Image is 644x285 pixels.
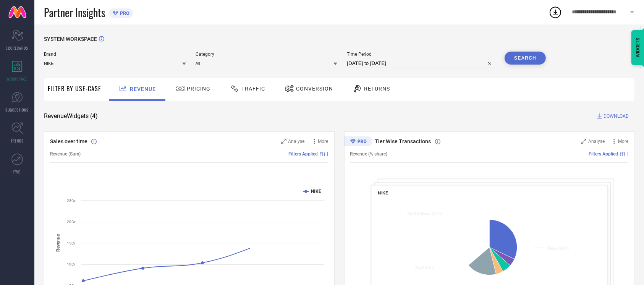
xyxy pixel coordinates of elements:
span: NIKE [378,190,388,196]
span: Conversion [296,86,333,92]
span: Filters Applied [289,151,318,157]
span: Filter By Use-Case [48,84,101,93]
span: FWD [14,169,21,175]
span: SUGGESTIONS [6,107,29,113]
text: : 27.7 % [407,212,442,216]
span: Pricing [187,86,210,92]
span: SYSTEM WORKSPACE [44,36,97,42]
span: Returns [364,86,390,92]
span: Partner Insights [44,5,105,20]
span: | [327,151,328,157]
span: Revenue (Sum) [50,151,81,157]
span: More [618,139,628,144]
span: More [318,139,328,144]
span: Brand [44,52,186,57]
text: 25Cr [67,199,76,203]
span: Category [196,52,338,57]
text: : 6.8 % [415,266,434,270]
span: Traffic [241,86,265,92]
text: 20Cr [67,220,76,224]
tspan: Tier 3 & Others [407,212,430,216]
span: | [627,151,628,157]
span: TRENDS [11,138,24,144]
tspan: Tier 2 [415,266,424,270]
span: Analyse [588,139,605,144]
span: Revenue [130,86,156,92]
text: 15Cr [67,241,76,245]
span: DOWNLOAD [604,112,629,120]
span: Analyse [288,139,305,144]
span: Revenue Widgets ( 4 ) [44,112,98,120]
span: Filters Applied [589,151,618,157]
div: Open download list [549,5,562,19]
text: 10Cr [67,262,76,266]
span: SCORECARDS [6,45,29,51]
span: Revenue (% share) [350,151,388,157]
text: : 50.2 % [547,246,569,251]
span: WORKSPACE [7,76,28,82]
svg: Zoom [581,139,586,144]
tspan: Revenue [55,234,61,252]
span: Time Period [347,52,495,57]
input: Select time period [347,59,495,68]
svg: Zoom [281,139,286,144]
span: Tier Wise Transactions [375,138,431,144]
div: Premium [344,136,372,148]
span: PRO [118,10,129,16]
text: NIKE [311,189,321,194]
tspan: Metro [547,246,557,251]
button: Search [505,52,546,65]
span: Sales over time [50,138,87,144]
